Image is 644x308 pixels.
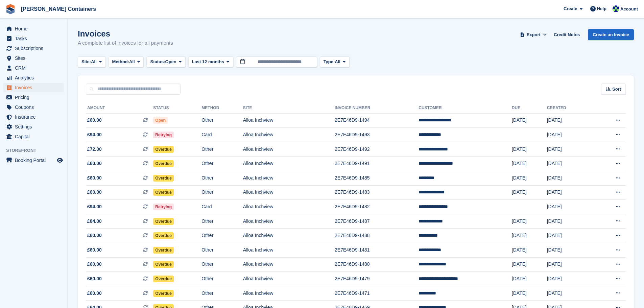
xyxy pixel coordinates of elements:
button: Export [519,29,548,40]
td: Alloa Inchview [243,214,335,229]
span: All [335,58,340,65]
span: £60.00 [87,189,102,196]
td: [DATE] [512,243,547,258]
span: Sort [612,86,621,93]
span: Retrying [153,204,174,210]
span: £60.00 [87,246,102,254]
td: Alloa Inchview [243,243,335,258]
button: Method: All [109,56,144,68]
td: Alloa Inchview [243,229,335,243]
p: A complete list of invoices for all payments [78,39,173,47]
span: Site: [81,58,91,65]
span: Account [620,6,638,13]
span: £60.00 [87,117,102,124]
td: [DATE] [512,257,547,272]
span: Overdue [153,146,174,153]
span: £60.00 [87,232,102,239]
td: [DATE] [547,157,593,171]
td: Card [201,200,243,214]
td: [DATE] [512,171,547,186]
td: Alloa Inchview [243,185,335,200]
span: Overdue [153,276,174,282]
span: Last 12 months [192,58,224,65]
span: Retrying [153,132,174,138]
td: Card [201,128,243,142]
span: Storefront [6,147,67,154]
td: [DATE] [512,272,547,286]
td: 2E7E46D9-1485 [335,171,419,186]
span: £60.00 [87,290,102,297]
span: All [129,58,135,65]
td: [DATE] [512,229,547,243]
img: stora-icon-8386f47178a22dfd0bd8f6a31ec36ba5ce8667c1dd55bd0f319d3a0aa187defe.svg [5,4,16,14]
td: [DATE] [547,113,593,128]
a: Create an Invoice [588,29,634,40]
td: [DATE] [547,272,593,286]
td: [DATE] [547,171,593,186]
td: 2E7E46D9-1488 [335,229,419,243]
td: [DATE] [547,229,593,243]
a: menu [3,44,64,53]
td: [DATE] [512,157,547,171]
td: 2E7E46D9-1483 [335,185,419,200]
a: menu [3,73,64,82]
img: Audra Whitelaw [613,5,619,12]
span: Overdue [153,189,174,196]
td: 2E7E46D9-1493 [335,128,419,142]
span: Sites [15,53,55,63]
td: [DATE] [547,128,593,142]
td: [DATE] [547,243,593,258]
button: Last 12 months [188,56,233,68]
td: Other [201,113,243,128]
span: Tasks [15,34,55,43]
td: Other [201,229,243,243]
span: Pricing [15,93,55,102]
a: menu [3,112,64,122]
th: Invoice Number [335,103,419,114]
th: Amount [86,103,153,114]
span: Invoices [15,83,55,92]
td: Alloa Inchview [243,142,335,157]
a: menu [3,24,64,33]
span: Overdue [153,247,174,254]
a: menu [3,122,64,132]
td: 2E7E46D9-1487 [335,214,419,229]
td: Other [201,142,243,157]
td: [DATE] [547,286,593,301]
td: [DATE] [512,113,547,128]
span: Booking Portal [15,156,55,165]
span: Overdue [153,232,174,239]
a: menu [3,63,64,73]
span: Export [527,31,541,38]
td: Alloa Inchview [243,171,335,186]
span: Capital [15,132,55,141]
span: Insurance [15,112,55,122]
td: Alloa Inchview [243,157,335,171]
th: Customer [419,103,512,114]
span: Create [564,5,577,12]
td: [DATE] [512,185,547,200]
td: Alloa Inchview [243,200,335,214]
th: Method [201,103,243,114]
td: [DATE] [547,214,593,229]
td: 2E7E46D9-1494 [335,113,419,128]
span: Status: [150,58,165,65]
td: [DATE] [547,200,593,214]
td: 2E7E46D9-1492 [335,142,419,157]
th: Created [547,103,593,114]
td: Other [201,257,243,272]
span: All [91,58,97,65]
td: [DATE] [512,286,547,301]
td: Alloa Inchview [243,128,335,142]
span: Overdue [153,290,174,297]
span: Settings [15,122,55,132]
button: Type: All [320,56,350,68]
span: Open [153,117,168,124]
td: 2E7E46D9-1471 [335,286,419,301]
span: Open [165,58,176,65]
th: Status [153,103,201,114]
a: Credit Notes [551,29,582,40]
h1: Invoices [78,29,173,38]
span: £60.00 [87,261,102,268]
td: 2E7E46D9-1482 [335,200,419,214]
